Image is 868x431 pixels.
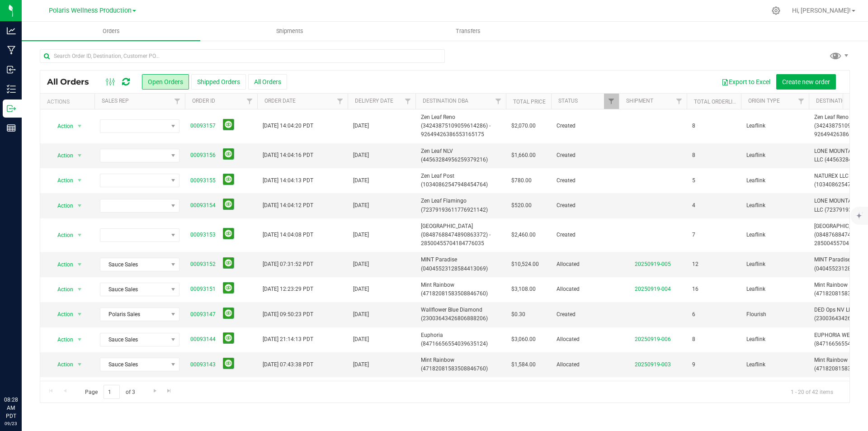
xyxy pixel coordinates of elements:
span: Leaflink [746,335,803,344]
span: Leaflink [746,260,803,269]
span: select [74,120,85,133]
span: Mint Rainbow (47182081583508846760) [421,281,500,298]
span: Leaflink [746,360,803,369]
span: Action [49,308,74,321]
span: 8 [692,122,695,130]
a: Transfers [379,22,557,41]
iframe: Resource center [9,359,36,386]
a: Go to the next page [148,385,161,397]
span: Zen Leaf Flamingo (72379193611776921142) [421,197,500,214]
span: [DATE] 14:04:12 PDT [263,201,313,210]
span: Leaflink [746,122,803,130]
button: Create new order [776,74,836,90]
span: Allocated [557,360,613,369]
a: Order ID [192,98,215,104]
span: Action [49,229,74,242]
span: [DATE] [353,151,369,160]
div: Actions [47,99,91,105]
a: Destination DBA [423,98,468,104]
span: Leaflink [746,231,803,239]
span: Sauce Sales [100,333,168,346]
a: Filter [672,94,687,109]
span: select [74,258,85,271]
inline-svg: Inbound [7,65,16,74]
span: All Orders [47,77,98,87]
a: 20250919-006 [635,336,671,342]
span: [DATE] 14:04:08 PDT [263,231,313,239]
span: [DATE] [353,201,369,210]
span: select [74,174,85,187]
span: Page of 3 [77,385,142,399]
span: Created [557,176,613,185]
div: Manage settings [770,6,782,15]
span: [DATE] [353,260,369,269]
span: [DATE] [353,122,369,130]
span: $2,070.00 [511,122,536,130]
span: Zen Leaf NLV (44563284956259379216) [421,147,500,164]
span: Created [557,151,613,160]
span: select [74,149,85,162]
span: 1 - 20 of 42 items [783,385,840,398]
a: Orders [22,22,200,41]
span: Hi, [PERSON_NAME]! [792,7,851,14]
a: Order Date [264,98,296,104]
a: Go to the last page [163,385,176,397]
span: [GEOGRAPHIC_DATA] (08487688474890863372) - 28500455704184776035 [421,222,500,248]
span: 5 [692,176,695,185]
span: [DATE] [353,176,369,185]
span: [DATE] 07:31:52 PDT [263,260,313,269]
a: Filter [491,94,506,109]
a: 00093155 [190,176,216,185]
span: Wallflower Blue Diamond (23003643426806888206) [421,306,500,323]
a: Delivery Date [355,98,393,104]
span: MINT Paradise (04045523128584413069) [421,256,500,273]
span: Shipments [264,27,316,35]
span: 6 [692,310,695,319]
a: Filter [604,94,619,109]
button: Export to Excel [716,74,776,90]
a: Shipments [200,22,379,41]
span: Action [49,333,74,346]
span: select [74,358,85,371]
span: Polaris Wellness Production [49,7,132,14]
span: Sauce Sales [100,358,168,371]
span: select [74,333,85,346]
span: Action [49,174,74,187]
span: 7 [692,231,695,239]
span: 8 [692,151,695,160]
a: Filter [794,94,809,109]
a: 00093144 [190,335,216,344]
a: Sales Rep [102,98,129,104]
span: $1,584.00 [511,360,536,369]
iframe: Resource center unread badge [27,357,38,368]
input: Search Order ID, Destination, Customer PO... [40,49,445,63]
a: 20250919-005 [635,261,671,267]
a: Total Price [513,99,546,105]
a: Filter [401,94,415,109]
a: Destination [816,98,850,104]
span: Created [557,122,613,130]
span: Created [557,201,613,210]
p: 08:28 AM PDT [4,396,18,420]
a: 20250919-004 [635,286,671,292]
span: Allocated [557,335,613,344]
a: 00093153 [190,231,216,239]
a: Status [558,98,578,104]
span: select [74,308,85,321]
span: $0.30 [511,310,525,319]
span: Polaris Sales [100,308,168,321]
inline-svg: Reports [7,123,16,133]
span: $2,460.00 [511,231,536,239]
span: Mint Rainbow (47182081583508846760) [421,356,500,373]
span: [DATE] [353,231,369,239]
span: $780.00 [511,176,532,185]
span: Created [557,310,613,319]
inline-svg: Analytics [7,26,16,35]
span: select [74,283,85,296]
inline-svg: Manufacturing [7,46,16,55]
a: 00093147 [190,310,216,319]
a: 00093156 [190,151,216,160]
span: [DATE] 09:50:23 PDT [263,310,313,319]
a: Total Orderlines [694,99,743,105]
span: [DATE] 07:43:38 PDT [263,360,313,369]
